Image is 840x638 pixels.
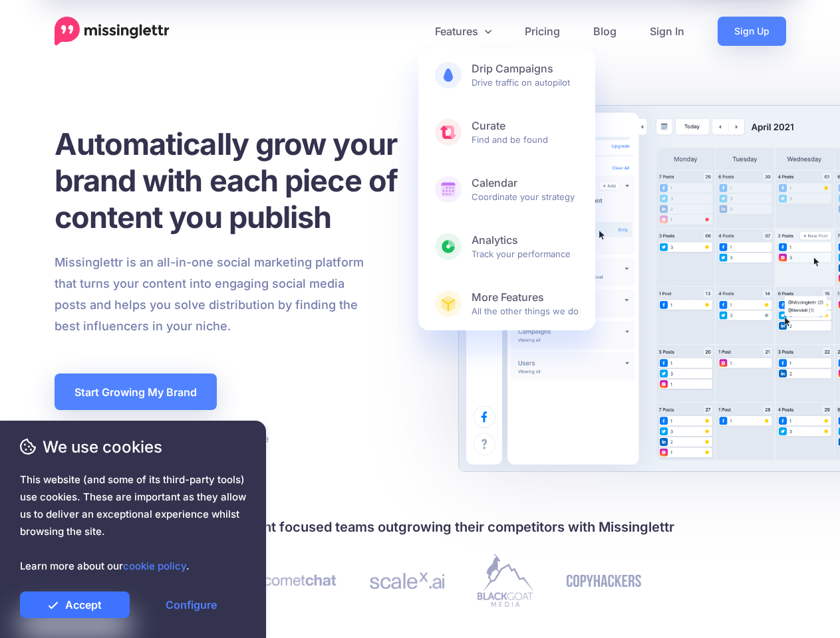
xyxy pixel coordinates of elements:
[472,62,579,88] span: Drive traffic on autopilot
[418,106,595,159] a: CurateFind and be found
[472,119,579,133] b: Curate
[472,176,579,190] b: Calendar
[718,17,786,46] a: Sign Up
[123,560,186,572] a: cookie policy
[472,233,579,260] span: Track your performance
[472,233,579,247] b: Analytics
[472,119,579,146] span: Find and be found
[472,176,579,203] span: Coordinate your strategy
[472,62,579,76] b: Drip Campaigns
[472,290,579,317] span: All the other things we do
[418,49,595,102] a: Drip CampaignsDrive traffic on autopilot
[55,252,364,337] p: Missinglettr is an all-in-one social marketing platform that turns your content into engaging soc...
[55,17,170,46] a: Home
[55,516,786,538] h4: Join 30,000+ creators and content focused teams outgrowing their competitors with Missinglettr
[418,163,595,216] a: CalendarCoordinate your strategy
[55,373,217,410] a: Start Growing My Brand
[418,220,595,273] a: AnalyticsTrack your performance
[472,290,579,304] b: More Features
[20,435,246,459] span: We use cookies
[508,17,577,46] a: Pricing
[136,591,246,618] a: Configure
[577,17,633,46] a: Blog
[633,17,701,46] a: Sign In
[20,591,130,618] a: Accept
[418,277,595,330] a: More FeaturesAll the other things we do
[418,49,595,330] div: Features
[20,471,246,575] span: This website (and some of its third-party tools) use cookies. These are important as they allow u...
[418,17,508,46] a: Features
[55,126,430,235] h1: Automatically grow your brand with each piece of content you publish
